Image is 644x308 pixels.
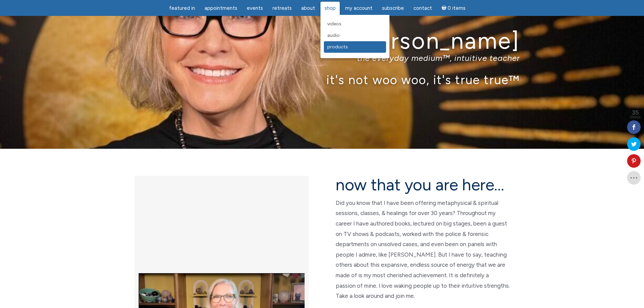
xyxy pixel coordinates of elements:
[448,6,466,11] span: 0 items
[247,5,263,11] span: Events
[124,72,520,87] p: it's not woo woo, it's true true™
[442,5,448,11] i: Cart
[630,116,641,119] span: Shares
[382,5,404,11] span: Subscribe
[327,21,341,27] span: Videos
[336,198,510,301] p: Did you know that I have been offering metaphysical & spiritual sessions, classes, & healings for...
[630,110,641,116] span: 35
[324,41,386,53] a: Products
[409,2,436,15] a: Contact
[205,5,237,11] span: Appointments
[301,5,315,11] span: About
[268,2,296,15] a: Retreats
[324,30,386,41] a: Audio
[327,44,348,50] span: Products
[324,18,386,30] a: Videos
[437,1,470,15] a: Cart0 items
[378,2,408,15] a: Subscribe
[297,2,319,15] a: About
[325,5,336,11] span: Shop
[413,5,432,11] span: Contact
[165,2,199,15] a: featured in
[320,2,340,15] a: Shop
[200,2,241,15] a: Appointments
[169,5,195,11] span: featured in
[341,2,377,15] a: My Account
[345,5,373,11] span: My Account
[272,5,292,11] span: Retreats
[243,2,267,15] a: Events
[124,28,520,53] h1: [PERSON_NAME]
[336,176,510,194] h2: now that you are here…
[327,32,340,38] span: Audio
[124,53,520,63] p: the everyday medium™, intuitive teacher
